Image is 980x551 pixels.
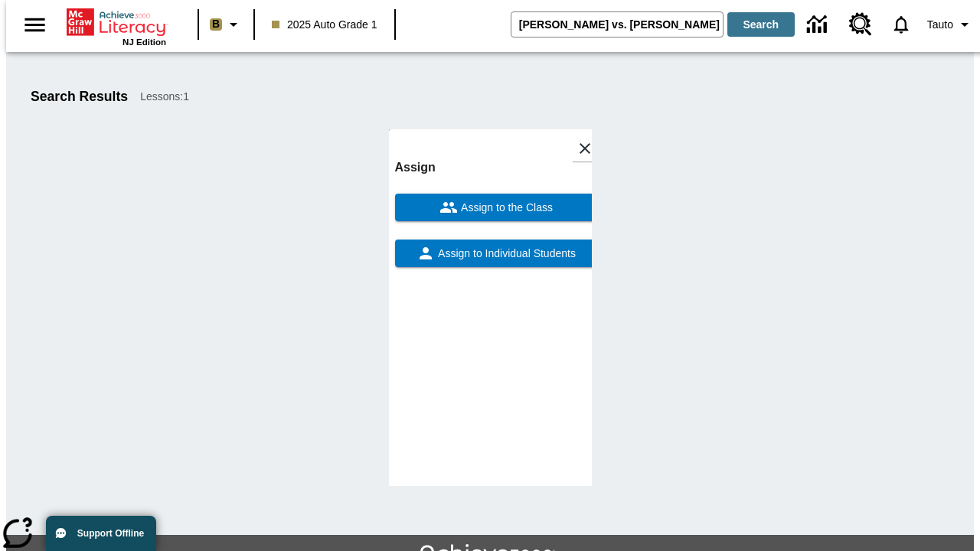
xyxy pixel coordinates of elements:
[272,17,377,33] span: 2025 Auto Grade 1
[140,89,189,105] span: Lessons : 1
[881,5,921,44] a: Notifications
[927,17,953,33] span: Tauto
[67,5,166,47] div: Home
[67,7,166,37] a: Home
[395,194,598,221] button: Assign to the Class
[204,11,249,38] button: Boost Class color is light brown. Change class color
[395,157,598,178] h6: Assign
[212,15,220,34] span: B
[511,12,723,37] input: search field
[12,2,57,47] button: Open side menu
[46,516,156,551] button: Support Offline
[798,4,840,46] a: Data Center
[572,135,598,161] button: Close
[31,89,128,105] h1: Search Results
[840,4,881,45] a: Resource Center, Will open in new tab
[458,200,553,216] span: Assign to the Class
[727,12,795,37] button: Search
[122,37,166,47] span: NJ Edition
[921,11,980,38] button: Profile/Settings
[435,246,576,262] span: Assign to Individual Students
[395,240,598,267] button: Assign to Individual Students
[389,129,592,486] div: lesson details
[77,528,144,539] span: Support Offline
